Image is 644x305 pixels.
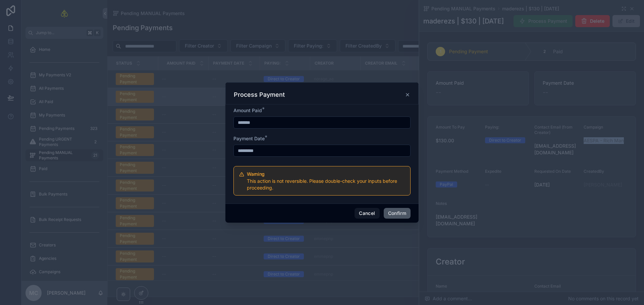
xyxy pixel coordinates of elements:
[247,172,405,176] h5: Warning
[234,91,285,99] h3: Process Payment
[233,107,262,113] span: Amount Paid
[247,178,405,191] div: This action is not reversible. Please double-check your inputs before proceeding.
[233,136,265,141] span: Payment Date
[247,178,397,190] span: This action is not reversible. Please double-check your inputs before proceeding.
[355,208,379,219] button: Cancel
[384,208,411,219] button: Confirm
